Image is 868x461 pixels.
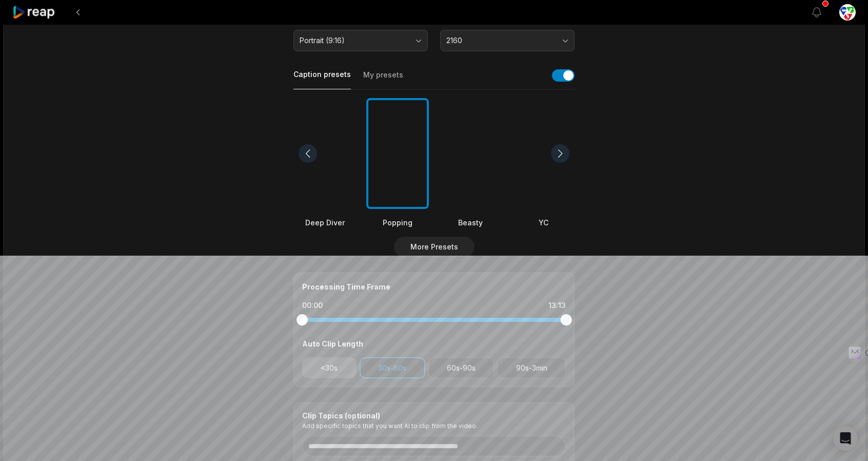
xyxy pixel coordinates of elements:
span: Portrait (9:16) [300,36,407,45]
div: Open Intercom Messenger [833,426,858,451]
button: Caption presets [293,69,351,89]
button: Portrait (9:16) [293,30,428,51]
div: Deep Diver [293,217,356,228]
button: My presets [363,70,403,89]
div: Beasty [439,217,502,228]
span: 2160 [446,36,554,45]
button: More Presets [394,237,475,257]
button: 2160 [440,30,575,51]
div: Popping [366,217,429,228]
div: YC [512,217,575,228]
